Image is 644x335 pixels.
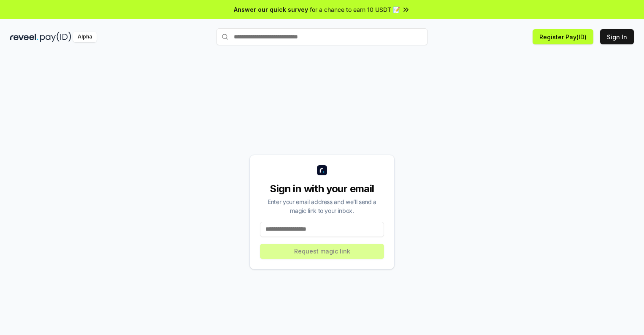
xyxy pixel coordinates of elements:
img: logo_small [317,165,327,175]
button: Sign In [600,29,634,44]
button: Register Pay(ID) [533,29,593,44]
img: reveel_dark [10,32,38,42]
span: for a chance to earn 10 USDT 📝 [310,5,400,14]
div: Alpha [73,32,97,42]
img: pay_id [40,32,71,42]
span: Answer our quick survey [234,5,308,14]
div: Sign in with your email [260,182,384,196]
div: Enter your email address and we’ll send a magic link to your inbox. [260,197,384,215]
